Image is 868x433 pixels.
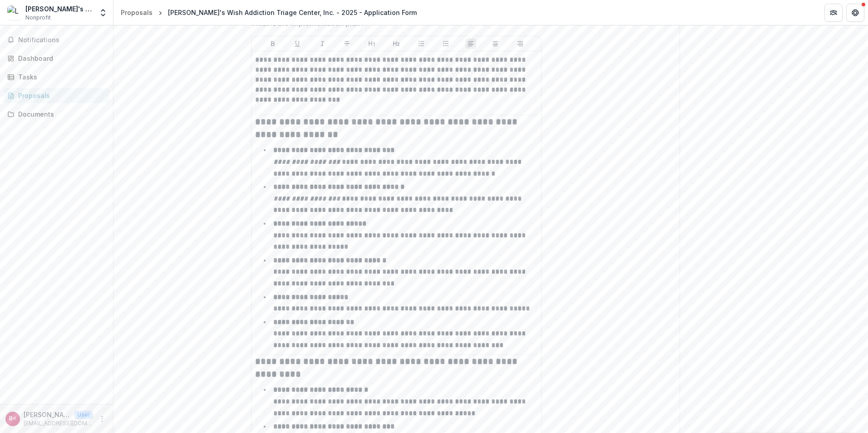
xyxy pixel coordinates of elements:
[24,410,71,419] p: [PERSON_NAME] <[EMAIL_ADDRESS][DOMAIN_NAME]>
[25,14,51,22] span: Nonprofit
[74,411,93,419] p: User
[121,8,153,17] div: Proposals
[18,36,106,44] span: Notifications
[4,51,109,66] a: Dashboard
[97,4,109,22] button: Open entity switcher
[25,4,93,14] div: [PERSON_NAME]'s Wish Addiction Triage Center, Inc.
[416,38,427,49] button: Bullet List
[4,33,109,47] button: Notifications
[4,69,109,84] a: Tasks
[317,38,328,49] button: Italicize
[515,38,526,49] button: Align Right
[97,413,108,424] button: More
[846,4,864,22] button: Get Help
[824,4,843,22] button: Partners
[18,91,102,100] div: Proposals
[292,38,303,49] button: Underline
[18,72,102,82] div: Tasks
[7,5,22,20] img: Lauren's Wish Addiction Triage Center, Inc.
[24,419,93,428] p: [EMAIL_ADDRESS][DOMAIN_NAME]
[4,88,109,103] a: Proposals
[168,8,417,17] div: [PERSON_NAME]'s Wish Addiction Triage Center, Inc. - 2025 - Application Form
[391,38,402,49] button: Heading 2
[366,38,377,49] button: Heading 1
[18,109,102,119] div: Documents
[465,38,476,49] button: Align Left
[267,38,278,49] button: Bold
[18,54,102,63] div: Dashboard
[440,38,451,49] button: Ordered List
[4,107,109,122] a: Documents
[9,416,16,422] div: Brandon Wise <operations@laurenswish.org>
[490,38,501,49] button: Align Center
[117,6,420,19] nav: breadcrumb
[117,6,156,19] a: Proposals
[341,38,352,49] button: Strike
